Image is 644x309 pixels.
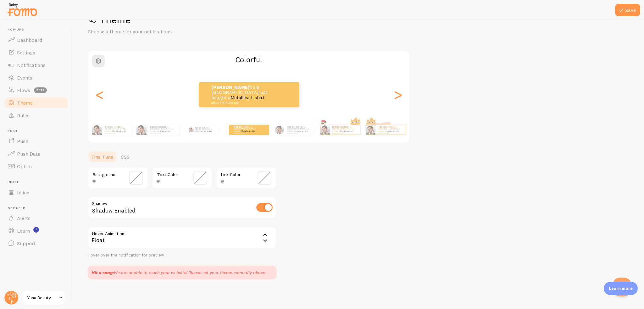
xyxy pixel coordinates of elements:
strong: [PERSON_NAME] [105,126,120,128]
img: Fomo [188,127,193,132]
strong: [PERSON_NAME] [211,84,249,90]
a: Flows beta [4,84,69,97]
span: Notifications [17,62,46,68]
p: from [GEOGRAPHIC_DATA] just bought a [105,126,130,134]
div: We are unable to reach your website! Please set your theme manually above [92,269,265,276]
span: Inline [17,189,29,196]
a: Inline [4,186,69,199]
a: Opt-In [4,160,69,173]
p: from [GEOGRAPHIC_DATA] just bought a [211,85,274,104]
a: Rules [4,109,69,122]
a: Yuna Beauty [23,290,65,305]
img: Fomo [136,125,147,135]
span: Learn [17,228,30,234]
small: about 4 minutes ago [332,132,357,134]
span: Flows [17,87,30,93]
a: Metallica t-shirt [241,130,255,132]
strong: [PERSON_NAME] [287,126,302,128]
span: Push Data [17,151,41,157]
p: from [GEOGRAPHIC_DATA] just bought a [234,126,259,134]
a: Push Data [4,147,69,160]
a: Notifications [4,59,69,71]
img: Fomo [275,125,284,134]
span: Yuna Beauty [27,294,57,301]
img: Fomo [320,125,330,135]
div: Hover over the notification for preview [88,252,276,258]
div: Float [88,227,276,249]
p: from [GEOGRAPHIC_DATA] just bought a [378,126,403,134]
a: Metallica t-shirt [230,95,264,101]
div: Shadow Enabled [88,196,276,219]
a: Events [4,71,69,84]
div: Learn more [604,282,638,295]
p: Learn more [609,285,633,291]
a: Theme [4,97,69,109]
a: Metallica t-shirt [158,130,171,132]
div: Previous slide [96,72,103,117]
a: Settings [4,46,69,59]
svg: <p>Watch New Feature Tutorials!</p> [33,227,39,233]
a: Alerts [4,212,69,224]
p: from [GEOGRAPHIC_DATA] just bought a [195,126,216,133]
a: Metallica t-shirt [386,130,399,132]
strong: [PERSON_NAME] [378,126,393,128]
p: from [GEOGRAPHIC_DATA] just bought a [287,126,312,134]
iframe: Help Scout Beacon - Open [613,278,631,296]
p: from [GEOGRAPHIC_DATA] just bought a [150,126,177,134]
a: CSS [117,151,133,163]
img: Fomo [92,125,102,135]
span: Events [17,74,32,81]
small: about 4 minutes ago [211,101,272,104]
span: Push [8,129,69,133]
strong: [PERSON_NAME] [150,126,165,128]
a: Fine Tune [88,151,117,163]
small: about 4 minutes ago [378,132,402,134]
a: Push [4,135,69,147]
a: Learn [4,224,69,237]
strong: [PERSON_NAME] [234,126,249,128]
span: Push [17,138,28,144]
a: Metallica t-shirt [295,130,308,132]
span: Theme [17,100,33,106]
a: Metallica t-shirt [340,130,353,132]
span: Support [17,240,36,246]
span: Get Help [8,206,69,210]
span: Rules [17,112,30,119]
small: about 4 minutes ago [234,132,258,134]
a: Metallica t-shirt [201,130,212,132]
strong: Hit a snag: [92,270,114,275]
small: about 4 minutes ago [150,132,176,134]
a: Support [4,237,69,250]
h2: Colorful [88,55,409,64]
p: from [GEOGRAPHIC_DATA] just bought a [332,126,358,134]
strong: [PERSON_NAME] [332,126,347,128]
img: Fomo [366,125,375,135]
div: Next slide [394,72,402,117]
a: Dashboard [4,34,69,46]
span: Opt-In [17,163,32,169]
span: Pop-ups [8,28,69,32]
span: beta [34,87,47,93]
span: Alerts [17,215,31,221]
img: fomo-relay-logo-orange.svg [7,2,38,18]
small: about 4 minutes ago [287,132,312,134]
p: Choose a theme for your notifications [88,28,239,35]
span: Inline [8,180,69,184]
span: Settings [17,49,35,56]
small: about 4 minutes ago [105,132,129,134]
span: Dashboard [17,37,42,43]
strong: [PERSON_NAME] [195,127,207,129]
a: Metallica t-shirt [112,130,126,132]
